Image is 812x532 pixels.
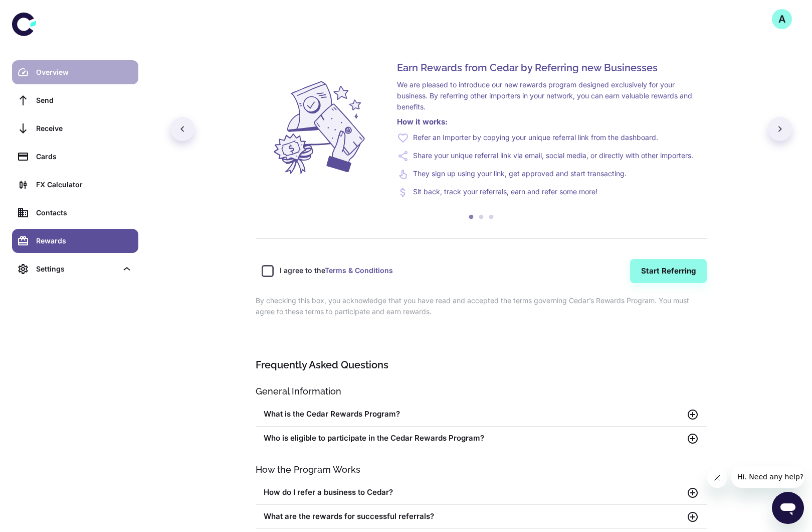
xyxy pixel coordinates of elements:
div: How do I refer a business to Cedar? [264,487,687,498]
div: Send [36,95,132,106]
span: I agree to the [280,265,393,276]
div: What is the Cedar Rewards Program? [264,409,687,420]
p: We are pleased to introduce our new rewards program designed exclusively for your business. By re... [397,79,698,112]
h5: Frequently Asked Questions [256,357,707,372]
h6: How it works : [397,116,698,128]
iframe: Button to launch messaging window [772,492,804,524]
div: Receive [36,123,132,134]
p: By checking this box, you acknowledge that you have read and accepted the terms governing Cedar’s... [256,295,707,317]
div: Cards [36,151,132,162]
a: FX Calculator [12,173,138,197]
a: Receive [12,116,138,141]
a: Rewards [12,229,138,253]
div: Who is eligible to participate in the Cedar Rewards Program? [264,433,687,444]
div: FX Calculator [36,179,132,190]
a: Overview [12,60,138,84]
div: Contacts [36,207,132,218]
div: Settings [12,257,138,281]
h6: How the Program Works [256,463,707,477]
a: Contacts [12,201,138,225]
p: They sign up using your link, get approved and start transacting. [413,168,627,180]
h6: General Information [256,384,707,398]
div: Rewards [36,235,132,246]
iframe: Close message [707,468,727,488]
button: 2 [476,212,486,222]
button: A [772,9,792,29]
button: 3 [486,212,496,222]
a: Terms & Conditions [325,266,393,275]
a: Cards [12,145,138,169]
iframe: Message from company [731,466,804,488]
button: Start Referring [630,259,707,283]
h5: Earn Rewards from Cedar by Referring new Businesses [397,60,698,75]
button: 1 [466,212,476,222]
div: How do I refer a business to Cedar? [256,481,707,505]
p: Share your unique referral link via email, social media, or directly with other importers. [413,150,693,162]
div: Who is eligible to participate in the Cedar Rewards Program? [256,427,707,451]
div: What are the rewards for successful referrals? [256,505,707,529]
div: What are the rewards for successful referrals? [264,511,687,522]
div: What is the Cedar Rewards Program? [256,403,707,427]
div: Settings [36,263,117,275]
div: Overview [36,67,132,78]
p: Refer an Importer by copying your unique referral link from the dashboard. [413,132,658,144]
p: Sit back, track your referrals, earn and refer some more! [413,186,597,198]
a: Send [12,88,138,112]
